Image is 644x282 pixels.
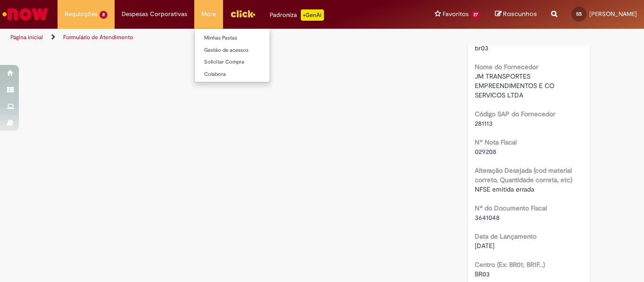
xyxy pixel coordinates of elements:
a: Solicitar Compra [195,57,298,67]
b: Alteração Desejada (cod material correto, Quantidade correta, etc) [475,166,572,184]
span: 8 [99,11,107,19]
a: Colabora [195,69,298,80]
p: +GenAi [301,9,324,21]
a: Página inicial [10,33,43,41]
span: 27 [471,11,481,19]
span: BR03 [475,270,490,278]
b: Data de Lançamento [475,232,537,241]
span: Despesas Corporativas [122,9,187,19]
span: 029208 [475,147,496,156]
span: [DATE] [475,242,495,250]
img: click_logo_yellow_360x200.png [230,7,256,21]
b: Nº Nota Fiscal [475,138,517,146]
a: Rascunhos [495,10,537,19]
span: Rascunhos [503,9,537,18]
span: JM TRANSPORTES EMPREENDIMENTOS E CO SERVICOS LTDA [475,72,556,99]
span: 281113 [475,119,493,128]
a: Minhas Pastas [195,33,298,43]
span: NFSE emitida errada [475,185,534,193]
b: Nº do Documento Fiscal [475,204,547,212]
div: Padroniza [270,9,324,21]
ul: More [194,28,270,82]
span: More [201,9,216,19]
span: 3641048 [475,213,500,222]
b: Nome do Fornecedor [475,63,538,71]
img: ServiceNow [1,5,50,24]
b: Código SAP do Fornecedor [475,110,555,118]
span: [PERSON_NAME] [589,10,637,18]
span: Favoritos [443,9,469,19]
a: Formulário de Atendimento [63,33,133,41]
ul: Trilhas de página [7,29,422,46]
span: Requisições [65,9,98,19]
span: br03 [475,44,488,52]
b: Centro (Ex: BR01; BR1F...) [475,260,545,269]
a: Gestão de acessos [195,45,298,56]
span: SS [576,11,582,17]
